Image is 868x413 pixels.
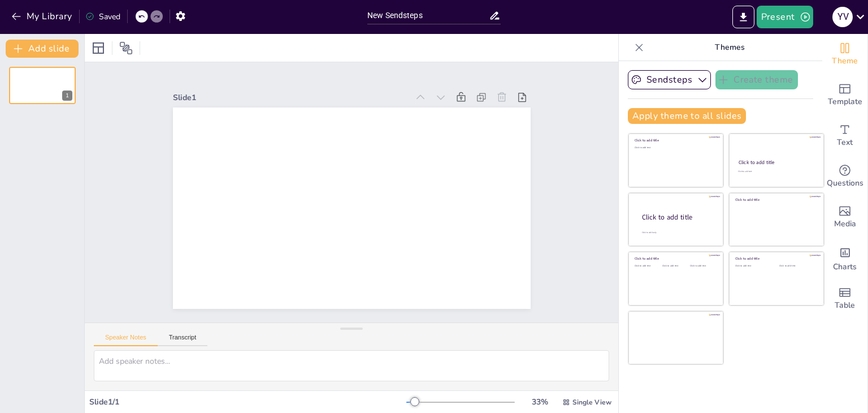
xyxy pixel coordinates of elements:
div: Add text boxes [822,115,867,156]
div: Add images, graphics, shapes or video [822,197,867,238]
div: Click to add text [690,265,715,268]
div: y v [832,7,853,27]
div: Get real-time input from your audience [822,156,867,197]
span: Charts [833,261,857,273]
div: Click to add title [642,212,714,222]
button: Transcript [158,334,208,346]
button: Apply theme to all slides [628,108,746,124]
input: Insert title [367,7,489,24]
div: Click to add title [735,197,816,202]
span: Position [119,41,133,55]
button: Add slide [6,40,79,58]
button: Present [757,6,813,28]
div: Slide 1 [173,92,409,103]
div: Click to add text [662,265,688,268]
span: Questions [827,177,863,190]
div: Click to add text [635,147,715,149]
button: Sendsteps [628,70,711,89]
button: Speaker Notes [94,334,158,346]
span: Theme [832,55,858,67]
div: Click to add title [735,256,816,261]
div: Click to add body [642,231,713,234]
div: Slide 1 / 1 [89,397,406,407]
span: Table [835,299,855,312]
div: Click to add text [735,265,771,268]
div: 1 [62,91,72,101]
button: Create theme [715,70,798,89]
div: Add charts and graphs [822,238,867,278]
button: y v [832,6,853,28]
div: Add ready made slides [822,75,867,115]
div: Click to add title [635,138,715,143]
div: Click to add title [635,256,715,261]
div: Click to add text [738,170,813,173]
div: Click to add text [779,265,815,268]
span: Text [837,136,853,149]
div: 33 % [526,397,553,407]
div: Click to add text [635,265,660,268]
div: Click to add title [739,159,814,166]
div: Layout [89,39,107,57]
button: Export to PowerPoint [732,6,754,28]
span: Single View [572,398,611,407]
div: Saved [85,11,120,22]
span: Template [828,96,862,108]
button: My Library [8,7,77,25]
div: 1 [9,67,76,104]
div: Change the overall theme [822,34,867,75]
div: Add a table [822,278,867,319]
span: Media [834,218,856,230]
p: Themes [648,34,811,61]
